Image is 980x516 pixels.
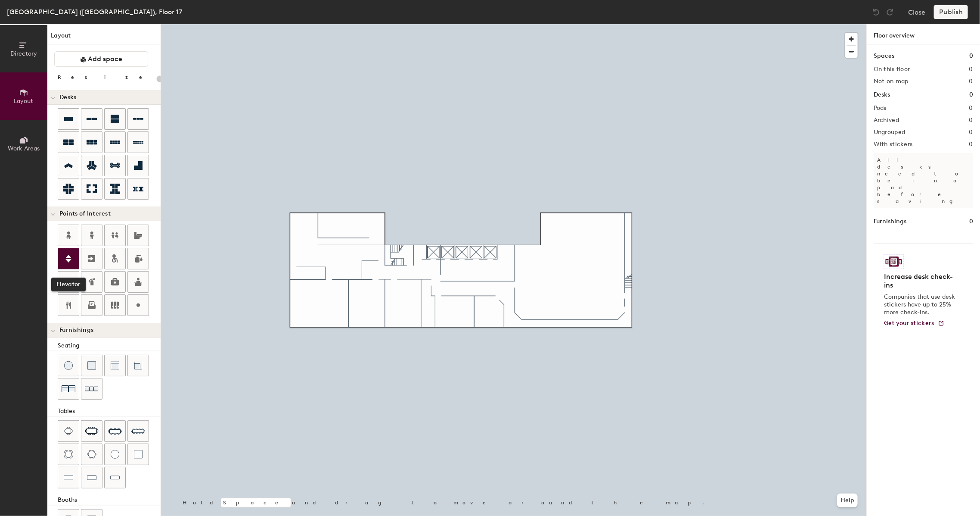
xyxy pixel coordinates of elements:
[874,90,890,100] h1: Desks
[64,473,73,482] img: Table (1x2)
[62,382,75,396] img: Couch (x2)
[127,355,149,376] button: Couch (corner)
[64,427,73,435] img: Four seat table
[59,94,76,101] span: Desks
[14,97,34,105] span: Layout
[104,444,126,465] button: Table (round)
[81,420,102,442] button: Six seat table
[58,467,79,488] button: Table (1x2)
[867,24,980,44] h1: Floor overview
[874,153,973,208] p: All desks need to be in a pod before saving
[969,117,973,124] h2: 0
[58,248,79,269] button: Elevator
[874,217,906,226] h1: Furnishings
[884,319,934,327] span: Get your stickers
[134,361,143,370] img: Couch (corner)
[969,217,973,226] h1: 0
[886,8,894,16] img: Redo
[969,141,973,148] h2: 0
[7,6,182,17] div: [GEOGRAPHIC_DATA] ([GEOGRAPHIC_DATA]), Floor 17
[47,31,161,44] h1: Layout
[58,74,153,81] div: Resize
[58,341,161,350] div: Seating
[10,50,37,57] span: Directory
[64,450,73,459] img: Four seat round table
[58,378,79,400] button: Couch (x2)
[111,450,119,459] img: Table (round)
[874,78,909,85] h2: Not on map
[884,293,958,316] p: Companies that use desk stickers have up to 25% more check-ins.
[81,467,102,488] button: Table (1x3)
[969,78,973,85] h2: 0
[87,473,96,482] img: Table (1x3)
[108,424,122,438] img: Eight seat table
[874,141,913,148] h2: With stickers
[874,129,906,136] h2: Ungrouped
[872,8,881,16] img: Undo
[969,51,973,61] h1: 0
[884,320,945,327] a: Get your stickers
[81,355,102,376] button: Cushion
[64,361,73,370] img: Stool
[8,145,40,152] span: Work Areas
[54,51,148,67] button: Add space
[85,382,99,396] img: Couch (x3)
[87,450,96,459] img: Six seat round table
[969,90,973,100] h1: 0
[874,117,899,124] h2: Archived
[134,450,143,459] img: Table (1x1)
[131,424,145,438] img: Ten seat table
[969,66,973,73] h2: 0
[104,355,126,376] button: Couch (middle)
[969,129,973,136] h2: 0
[58,355,79,376] button: Stool
[110,473,120,482] img: Table (1x4)
[88,55,123,63] span: Add space
[58,495,161,505] div: Booths
[969,105,973,112] h2: 0
[58,420,79,442] button: Four seat table
[81,444,102,465] button: Six seat round table
[127,444,149,465] button: Table (1x1)
[59,210,111,217] span: Points of Interest
[127,420,149,442] button: Ten seat table
[837,494,858,507] button: Help
[58,444,79,465] button: Four seat round table
[884,272,958,290] h4: Increase desk check-ins
[874,66,910,73] h2: On this floor
[59,327,93,334] span: Furnishings
[874,105,887,112] h2: Pods
[908,5,925,19] button: Close
[111,361,119,370] img: Couch (middle)
[87,361,96,370] img: Cushion
[85,427,99,435] img: Six seat table
[81,378,102,400] button: Couch (x3)
[104,420,126,442] button: Eight seat table
[874,51,894,61] h1: Spaces
[104,467,126,488] button: Table (1x4)
[58,407,161,416] div: Tables
[884,254,904,269] img: Sticker logo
